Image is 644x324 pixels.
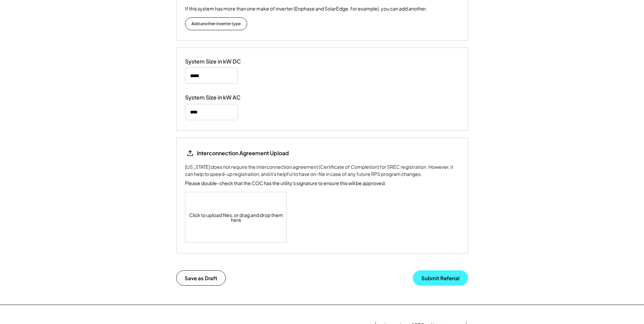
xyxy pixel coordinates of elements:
[176,270,226,286] button: Save as Draft
[197,149,289,157] div: Interconnection Agreement Upload
[185,192,287,242] div: Click to upload files, or drag and drop them here
[185,58,253,65] div: System Size in kW DC
[185,163,459,178] div: [US_STATE] does not require the interconnection agreement (Certificate of Completion) for SREC re...
[185,94,253,101] div: System Size in kW AC
[185,17,247,30] button: Add another inverter type
[185,5,427,12] div: If this system has more than one make of inverter (Enphase and SolarEdge, for example), you can a...
[185,180,386,187] div: Please double-check that the COC has the utility's signature to ensure this will be approved.
[413,270,468,286] button: Submit Referral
